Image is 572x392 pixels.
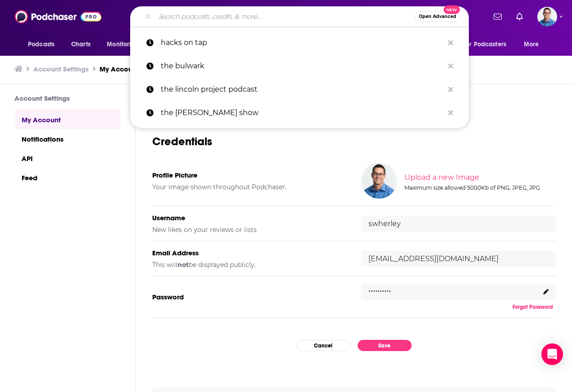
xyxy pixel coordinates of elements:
h5: Your image shown throughout Podchaser. [152,183,347,191]
h5: New likes on your reviews or lists [152,226,347,234]
button: open menu [457,36,519,53]
a: Notifications [14,129,121,148]
span: Logged in as swherley [537,7,557,27]
a: the lincoln project podcast [130,78,469,101]
h5: Username [152,214,347,222]
button: open menu [100,36,150,53]
a: API [14,148,121,168]
a: Account Settings [33,65,89,73]
span: Open Advanced [419,14,456,19]
p: the carl nelson show [161,101,444,125]
img: Your profile image [361,163,397,199]
a: Show notifications dropdown [513,9,527,24]
a: Show notifications dropdown [490,9,505,24]
button: Show profile menu [537,7,557,27]
a: Feed [14,168,121,187]
a: the [PERSON_NAME] show [130,101,469,125]
span: Podcasts [28,38,54,51]
div: Search podcasts, credits, & more... [130,6,469,27]
button: Forgot Password [510,303,556,311]
button: Cancel [296,340,350,351]
h3: Account Settings [14,94,121,102]
p: hacks on tap [161,31,444,54]
p: the lincoln project podcast [161,78,444,101]
span: New [444,5,460,14]
button: open menu [518,36,550,53]
h5: Email Address [152,249,347,257]
button: open menu [22,36,66,53]
a: Charts [65,36,96,53]
a: My Account [100,65,139,73]
span: For Podcasters [463,38,506,51]
input: username [361,216,556,232]
a: My Account [14,110,121,129]
h3: Credentials [152,134,556,148]
h5: Profile Picture [152,171,347,179]
input: email [361,251,556,267]
div: Maximum size allowed 5000Kb of PNG, JPEG, JPG [404,184,554,191]
b: not [177,261,189,269]
a: hacks on tap [130,31,469,54]
h5: Password [152,293,347,301]
input: Search podcasts, credits, & more... [155,9,415,24]
span: Monitoring [107,38,139,51]
p: .......... [368,281,391,294]
img: Podchaser - Follow, Share and Rate Podcasts [15,8,101,25]
p: the bulwark [161,54,444,78]
button: Save [358,340,412,351]
button: Open AdvancedNew [415,11,460,22]
h5: This will be displayed publicly. [152,261,347,269]
a: the bulwark [130,54,469,78]
span: Charts [71,38,91,51]
span: More [524,38,539,51]
div: Open Intercom Messenger [541,343,563,365]
img: User Profile [537,7,557,27]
